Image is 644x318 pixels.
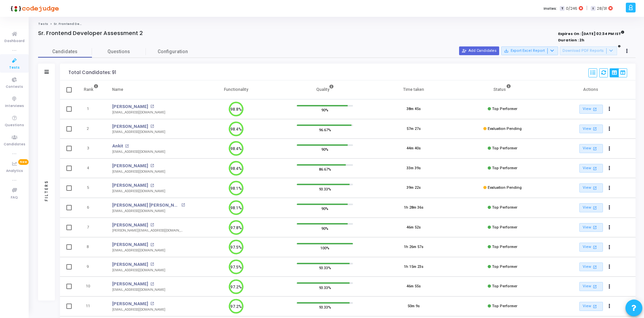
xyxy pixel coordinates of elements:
[592,284,598,289] mat-icon: open_in_new
[125,144,129,148] mat-icon: open_in_new
[38,22,48,26] a: Tests
[579,302,603,311] a: View
[77,198,105,218] td: 6
[488,127,522,131] span: Evaluation Pending
[192,80,281,99] th: Functionality
[558,37,584,43] strong: Duration : 2h
[112,123,148,130] a: [PERSON_NAME]
[605,203,614,213] button: Actions
[112,130,165,135] div: [EMAIL_ADDRESS][DOMAIN_NAME]
[112,281,148,287] a: [PERSON_NAME]
[592,106,598,112] mat-icon: open_in_new
[407,185,421,191] div: 39m 22s
[403,86,424,93] div: Time taken
[319,126,331,133] span: 96.67%
[605,262,614,272] button: Actions
[319,166,331,173] span: 86.67%
[610,68,627,77] div: View Options
[319,304,331,311] span: 93.33%
[92,48,146,55] span: Questions
[592,146,598,151] mat-icon: open_in_new
[558,29,624,37] strong: Expires On : [DATE] 02:34 PM IST
[492,205,517,210] span: Top Performer
[605,223,614,232] button: Actions
[592,185,598,191] mat-icon: open_in_new
[320,245,329,251] span: 100%
[150,262,154,266] mat-icon: open_in_new
[112,182,148,189] a: [PERSON_NAME]
[592,126,598,132] mat-icon: open_in_new
[591,6,595,11] span: I
[404,264,423,270] div: 1h 15m 23s
[112,307,165,312] div: [EMAIL_ADDRESS][DOMAIN_NAME]
[592,205,598,211] mat-icon: open_in_new
[407,106,421,112] div: 38m 45s
[605,302,614,311] button: Actions
[547,80,636,99] th: Actions
[605,124,614,134] button: Actions
[150,302,154,306] mat-icon: open_in_new
[18,159,29,165] span: New
[112,241,148,248] a: [PERSON_NAME]
[77,158,105,178] td: 4
[150,184,154,187] mat-icon: open_in_new
[5,103,24,109] span: Interviews
[112,202,180,209] a: [PERSON_NAME] [PERSON_NAME]
[150,243,154,247] mat-icon: open_in_new
[112,268,165,273] div: [EMAIL_ADDRESS][DOMAIN_NAME]
[150,125,154,128] mat-icon: open_in_new
[501,46,558,55] button: Export Excel Report
[592,224,598,230] mat-icon: open_in_new
[492,166,517,170] span: Top Performer
[281,80,369,99] th: Quality
[112,209,185,214] div: [EMAIL_ADDRESS][DOMAIN_NAME]
[488,185,522,190] span: Evaluation Pending
[112,163,148,169] a: [PERSON_NAME]
[112,86,123,93] div: Name
[68,70,116,75] div: Total Candidates: 91
[5,122,24,128] span: Questions
[605,164,614,173] button: Actions
[462,48,466,53] mat-icon: person_add_alt
[579,164,603,173] a: View
[43,153,50,227] div: Filters
[150,164,154,168] mat-icon: open_in_new
[408,304,420,309] div: 50m 9s
[407,225,421,231] div: 46m 52s
[492,284,517,288] span: Top Performer
[181,203,185,207] mat-icon: open_in_new
[592,304,598,309] mat-icon: open_in_new
[150,223,154,227] mat-icon: open_in_new
[38,30,143,37] h4: Sr. Frontend Developer Assessment 2
[112,149,165,154] div: [EMAIL_ADDRESS][DOMAIN_NAME]
[560,46,617,55] button: Download PDF Reports
[492,245,517,249] span: Top Performer
[112,143,123,149] a: Ankit
[458,80,547,99] th: Status
[150,282,154,286] mat-icon: open_in_new
[579,183,603,192] a: View
[8,2,59,15] img: logo
[77,237,105,257] td: 8
[605,105,614,114] button: Actions
[605,243,614,252] button: Actions
[112,301,148,307] a: [PERSON_NAME]
[579,243,603,252] a: View
[407,284,421,289] div: 46m 55s
[504,48,509,53] mat-icon: save_alt
[321,146,328,153] span: 90%
[77,119,105,139] td: 2
[6,84,23,90] span: Contests
[407,146,421,151] div: 44m 40s
[321,107,328,113] span: 90%
[77,218,105,238] td: 7
[579,262,603,272] a: View
[77,80,105,99] th: Rank
[112,189,165,194] div: [EMAIL_ADDRESS][DOMAIN_NAME]
[605,282,614,291] button: Actions
[54,22,118,26] span: Sr. Frontend Developer Assessment 2
[579,282,603,291] a: View
[38,22,636,26] nav: breadcrumb
[321,205,328,212] span: 90%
